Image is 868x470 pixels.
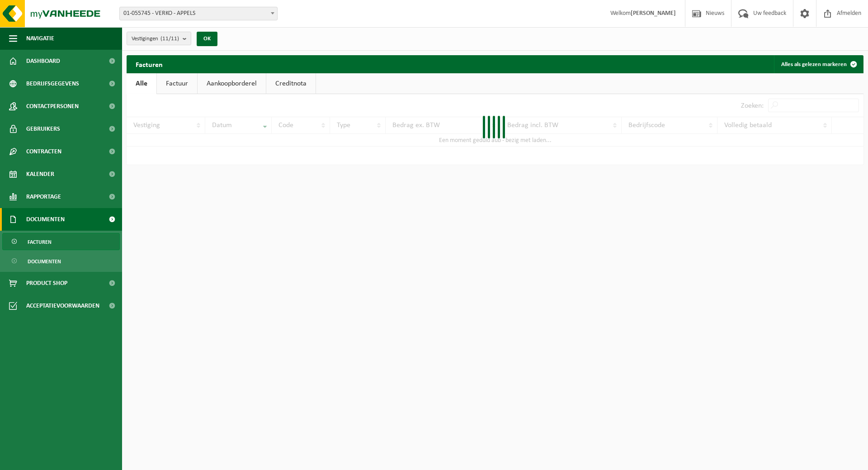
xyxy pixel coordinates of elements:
[26,50,60,72] span: Dashboard
[26,272,67,294] span: Product Shop
[26,27,54,50] span: Navigatie
[197,32,217,46] button: OK
[28,253,61,270] span: Documenten
[26,208,65,231] span: Documenten
[26,140,61,163] span: Contracten
[2,252,120,270] a: Documenten
[26,95,79,118] span: Contactpersonen
[132,32,179,46] span: Vestigingen
[774,55,863,73] button: Alles als gelezen markeren
[26,185,61,208] span: Rapportage
[26,72,79,95] span: Bedrijfsgegevens
[28,233,52,251] span: Facturen
[160,36,179,42] count: (11/11)
[120,7,277,20] span: 01-055745 - VERKO - APPELS
[26,163,54,185] span: Kalender
[26,118,60,140] span: Gebruikers
[119,7,278,20] span: 01-055745 - VERKO - APPELS
[157,73,197,94] a: Factuur
[266,73,316,94] a: Creditnota
[631,10,676,17] strong: [PERSON_NAME]
[127,32,191,45] button: Vestigingen(11/11)
[127,73,156,94] a: Alle
[127,55,172,73] h2: Facturen
[198,73,266,94] a: Aankoopborderel
[26,294,99,317] span: Acceptatievoorwaarden
[2,233,120,250] a: Facturen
